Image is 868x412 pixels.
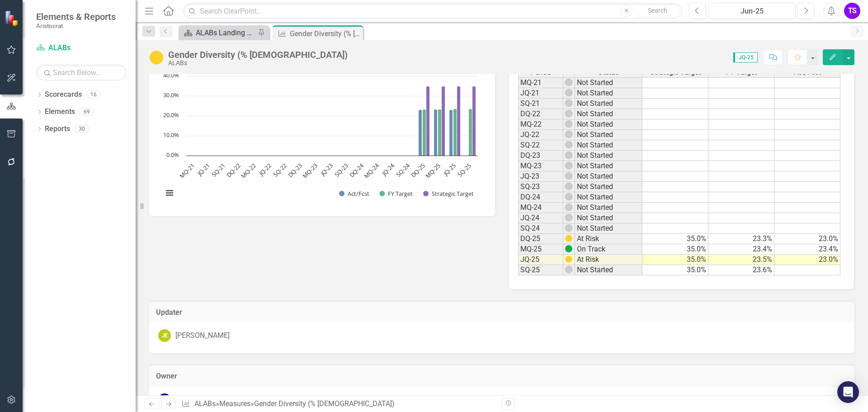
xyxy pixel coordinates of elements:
[575,171,642,182] td: Not Started
[158,71,482,207] svg: Interactive chart
[575,234,642,244] td: At Risk
[518,77,563,88] td: MQ-21
[168,60,348,66] div: ALABs
[575,161,642,171] td: Not Started
[424,161,442,180] text: MQ-25
[565,89,572,96] img: wEE9TsDyXodHwAAAABJRU5ErkJggg==
[518,140,563,151] td: SQ-22
[301,161,319,180] text: MQ-23
[163,71,179,79] text: 40.0%
[642,255,708,265] td: 35.0%
[45,107,75,117] a: Elements
[575,109,642,119] td: Not Started
[565,99,572,107] img: wEE9TsDyXodHwAAAABJRU5ErkJggg==
[712,6,792,17] div: Jun-25
[181,27,255,38] a: ALABs Landing Page
[794,68,821,76] span: Act/Fcst
[518,265,563,275] td: SQ-25
[271,161,288,178] text: SQ-22
[518,109,563,119] td: DQ-22
[518,119,563,130] td: MQ-22
[254,399,395,408] div: Gender Diversity (% [DEMOGRAPHIC_DATA])
[650,68,701,76] span: Strategic Target
[708,234,774,244] td: 23.3%
[472,86,476,156] path: SQ-25, 35. Strategic Target.
[394,161,411,178] text: SQ-24
[45,124,70,134] a: Reports
[575,203,642,213] td: Not Started
[339,189,369,198] button: Show Act/Fcst
[290,28,361,39] div: Gender Diversity (% [DEMOGRAPHIC_DATA])
[166,151,179,159] text: 0.0%
[774,244,840,255] td: 23.4%
[837,381,859,403] div: Open Intercom Messenger
[158,71,486,207] div: Chart. Highcharts interactive chart.
[565,183,572,190] img: wEE9TsDyXodHwAAAABJRU5ErkJggg==
[163,131,179,139] text: 10.0%
[575,119,642,130] td: Not Started
[456,161,472,178] text: SQ-25
[565,120,572,128] img: wEE9TsDyXodHwAAAABJRU5ErkJggg==
[45,90,82,100] a: Scorecards
[575,213,642,223] td: Not Started
[36,11,116,22] span: Elements & Reports
[158,393,171,406] div: SZ
[575,244,642,255] td: On Track
[318,161,335,178] text: JQ-23
[565,162,572,169] img: wEE9TsDyXodHwAAAABJRU5ErkJggg==
[163,111,179,119] text: 20.0%
[362,161,381,180] text: MQ-24
[642,265,708,275] td: 35.0%
[518,99,563,109] td: SQ-21
[565,245,572,252] img: UIytQAAABt0RVh0U29mdHdhcmUAQVBORyBBc3NlbWJsZXIgMy4wXkUsHAAAAABJRU5ErkJggg==
[409,161,427,179] text: DQ-25
[286,161,304,179] text: DQ-23
[518,203,563,213] td: MQ-24
[225,161,242,179] text: DQ-22
[210,161,226,178] text: SQ-21
[708,3,795,19] button: Jun-25
[380,161,396,178] text: JQ-24
[36,65,127,81] input: Search Below...
[449,109,453,156] path: JQ-25, 23. Act/Fcst.
[598,68,619,76] span: Status
[453,109,457,156] path: JQ-25, 23.5. FY Target.
[86,91,101,99] div: 16
[733,52,758,62] span: JQ-25
[708,255,774,265] td: 23.5%
[149,50,164,65] img: At Risk
[75,125,89,133] div: 30
[518,182,563,192] td: SQ-23
[575,182,642,192] td: Not Started
[36,43,127,53] a: ALABs
[441,161,458,178] text: JQ-25
[195,161,212,178] text: JQ-21
[565,141,572,148] img: wEE9TsDyXodHwAAAABJRU5ErkJggg==
[423,109,426,156] path: DQ-25, 23.3. FY Target.
[156,308,848,317] h3: Updater
[348,161,366,179] text: DQ-24
[726,68,757,76] span: FY Target
[648,7,667,14] span: Search
[575,99,642,109] td: Not Started
[163,187,176,199] button: View chart menu, Chart
[469,109,472,156] path: SQ-25, 23.6. FY Target.
[518,213,563,223] td: JQ-24
[518,192,563,203] td: DQ-24
[774,255,840,265] td: 23.0%
[158,329,171,342] div: JE
[457,86,461,156] path: JQ-25, 35. Strategic Target.
[575,140,642,151] td: Not Started
[193,109,472,156] g: FY Target, bar series 2 of 3 with 19 bars.
[575,255,642,265] td: At Risk
[565,152,572,159] img: wEE9TsDyXodHwAAAABJRU5ErkJggg==
[80,108,94,116] div: 69
[194,399,216,408] a: ALABs
[565,204,572,211] img: wEE9TsDyXodHwAAAABJRU5ErkJggg==
[163,91,179,99] text: 30.0%
[844,3,860,19] button: TS
[193,86,476,156] g: Strategic Target, bar series 3 of 3 with 19 bars.
[518,88,563,99] td: JQ-21
[518,244,563,255] td: MQ-25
